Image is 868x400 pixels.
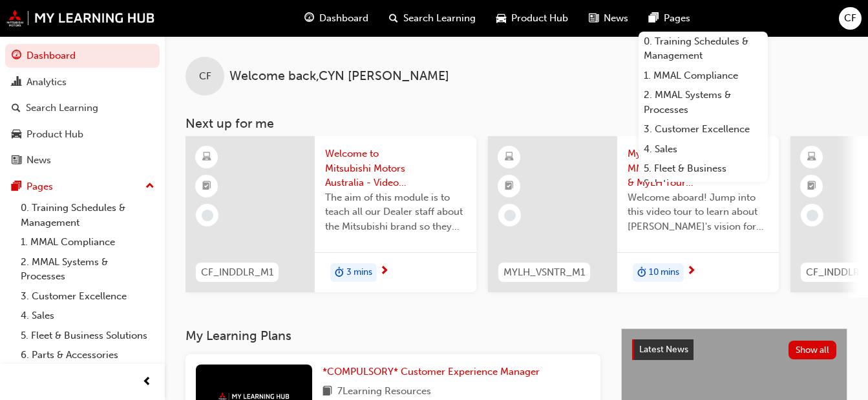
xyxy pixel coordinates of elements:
div: Analytics [26,75,67,90]
span: Welcome aboard! Jump into this video tour to learn about [PERSON_NAME]'s vision for your learning... [628,190,768,234]
span: The aim of this module is to teach all our Dealer staff about the Mitsubishi brand so they demons... [325,190,466,234]
span: news-icon [12,155,21,166]
span: Welcome to Mitsubishi Motors Australia - Video (Dealer Induction) [325,146,466,190]
div: Pages [26,179,53,194]
a: 6. Parts & Accessories [16,345,160,365]
span: next-icon [686,266,696,277]
span: car-icon [12,129,21,141]
span: My Learning Hub: MMAL Training Vision & MyLH Tour (Elective) [628,146,768,190]
div: News [26,153,51,168]
span: 10 mins [649,265,679,280]
span: Search Learning [403,11,476,26]
span: car-icon [496,10,506,26]
a: 5. Fleet & Business Solutions [639,159,768,193]
a: CF_INDDLR_M1Welcome to Mitsubishi Motors Australia - Video (Dealer Induction)The aim of this modu... [185,136,476,292]
a: MYLH_VSNTR_M1My Learning Hub: MMAL Training Vision & MyLH Tour (Elective)Welcome aboard! Jump int... [488,136,779,292]
span: pages-icon [649,10,659,26]
span: search-icon [389,10,398,26]
span: news-icon [589,10,598,26]
span: Product Hub [511,11,568,26]
a: Analytics [5,70,160,94]
span: guage-icon [12,50,21,62]
span: Welcome back , CYN [PERSON_NAME] [229,69,449,84]
a: 0. Training Schedules & Management [639,32,768,66]
span: pages-icon [12,181,21,193]
button: Pages [5,175,160,199]
span: learningRecordVerb_NONE-icon [202,210,213,221]
a: 0. Training Schedules & Management [16,198,160,232]
span: 3 mins [346,265,372,280]
a: Product Hub [5,123,160,146]
span: MYLH_VSNTR_M1 [503,265,585,280]
span: CF [844,11,856,26]
img: mmal [6,10,155,26]
a: car-iconProduct Hub [486,5,578,32]
div: Product Hub [26,127,83,142]
span: guage-icon [304,10,314,26]
a: 5. Fleet & Business Solutions [16,326,160,346]
a: 3. Customer Excellence [639,119,768,139]
span: learningRecordVerb_NONE-icon [807,210,818,221]
a: Search Learning [5,96,160,120]
span: booktick-icon [807,178,816,195]
span: prev-icon [142,374,152,390]
a: *COMPULSORY* Customer Experience Manager [323,365,545,379]
span: 7 Learning Resources [337,384,431,400]
button: DashboardAnalyticsSearch LearningProduct HubNews [5,41,160,175]
div: Search Learning [26,101,98,115]
h3: Next up for me [165,116,868,131]
span: learningResourceType_ELEARNING-icon [807,149,816,166]
span: search-icon [12,103,21,114]
a: Dashboard [5,44,160,68]
span: learningResourceType_ELEARNING-icon [505,149,514,166]
a: 2. MMAL Systems & Processes [16,252,160,286]
button: Show all [789,341,837,359]
a: 2. MMAL Systems & Processes [639,85,768,119]
span: chart-icon [12,77,21,88]
span: duration-icon [637,265,646,281]
span: duration-icon [335,265,344,281]
span: CF [199,69,211,84]
span: learningResourceType_ELEARNING-icon [202,149,211,166]
a: 3. Customer Excellence [16,286,160,306]
span: learningRecordVerb_NONE-icon [504,210,516,221]
a: News [5,148,160,172]
span: up-icon [145,178,154,195]
span: Dashboard [319,11,368,26]
span: booktick-icon [202,178,211,195]
a: 1. MMAL Compliance [639,66,768,86]
button: CF [839,7,862,30]
a: guage-iconDashboard [294,5,379,32]
a: Latest NewsShow all [632,339,836,360]
span: Latest News [639,344,688,355]
a: news-iconNews [578,5,639,32]
span: Pages [664,11,690,26]
a: search-iconSearch Learning [379,5,486,32]
span: News [604,11,628,26]
span: *COMPULSORY* Customer Experience Manager [323,366,540,377]
a: 4. Sales [639,139,768,159]
span: next-icon [379,266,389,277]
span: CF_INDDLR_M1 [201,265,273,280]
h3: My Learning Plans [185,328,600,343]
a: 1. MMAL Compliance [16,232,160,252]
a: 4. Sales [16,306,160,326]
span: book-icon [323,384,332,400]
a: pages-iconPages [639,5,701,32]
span: booktick-icon [505,178,514,195]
